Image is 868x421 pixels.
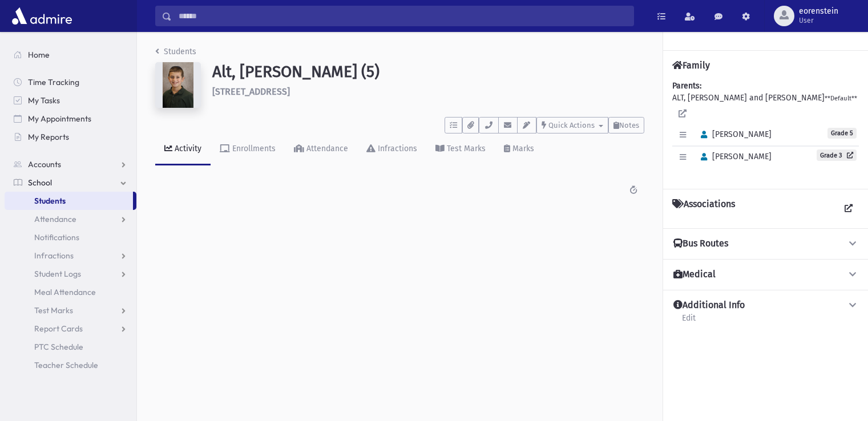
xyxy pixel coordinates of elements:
a: Notifications [5,228,136,246]
span: Home [28,50,50,60]
a: PTC Schedule [5,338,136,356]
span: Test Marks [34,305,73,315]
span: School [28,177,52,188]
a: School [5,173,136,192]
span: My Appointments [28,114,91,124]
span: [PERSON_NAME] [696,129,772,139]
span: Notifications [34,232,79,242]
a: Marks [495,133,543,165]
h4: Family [672,60,710,71]
a: Infractions [5,246,136,265]
span: Students [34,196,66,206]
button: Medical [672,269,859,281]
a: Infractions [357,133,426,165]
a: Attendance [5,210,136,228]
a: Meal Attendance [5,283,136,301]
a: Students [5,192,133,210]
button: Notes [608,117,644,133]
span: eorenstein [799,7,838,16]
a: Accounts [5,155,136,173]
a: My Tasks [5,91,136,110]
a: My Reports [5,128,136,146]
a: View all Associations [838,199,859,219]
a: Edit [681,311,696,332]
button: Additional Info [672,299,859,311]
span: User [799,16,838,25]
span: Notes [619,121,639,129]
a: Test Marks [5,301,136,319]
a: Attendance [285,133,357,165]
a: Activity [155,133,211,165]
span: Accounts [28,159,61,169]
div: Test Marks [445,144,486,153]
a: My Appointments [5,110,136,128]
span: Meal Attendance [34,287,96,297]
div: Enrollments [230,144,276,153]
span: [PERSON_NAME] [696,152,772,161]
div: Infractions [376,144,417,153]
h4: Additional Info [673,299,745,311]
button: Bus Routes [672,238,859,250]
a: Enrollments [211,133,285,165]
div: Marks [510,144,534,153]
img: AdmirePro [9,5,75,27]
h1: Alt, [PERSON_NAME] (5) [212,62,644,82]
input: Search [172,6,633,26]
a: Teacher Schedule [5,356,136,374]
button: Quick Actions [536,117,608,133]
span: Grade 5 [827,128,857,139]
h4: Associations [672,199,735,219]
a: Grade 3 [817,149,857,161]
span: Teacher Schedule [34,360,98,370]
a: Students [155,47,196,56]
a: Test Marks [426,133,495,165]
div: Attendance [304,144,348,153]
nav: breadcrumb [155,46,196,62]
span: My Tasks [28,95,60,106]
div: ALT, [PERSON_NAME] and [PERSON_NAME] [672,80,859,180]
a: Report Cards [5,319,136,338]
h4: Bus Routes [673,238,728,250]
span: My Reports [28,132,69,142]
span: Attendance [34,214,76,224]
div: Activity [172,144,201,153]
h4: Medical [673,269,716,281]
span: Report Cards [34,323,83,334]
span: Time Tracking [28,77,79,87]
a: Home [5,46,136,64]
span: PTC Schedule [34,342,83,352]
a: Student Logs [5,265,136,283]
span: Student Logs [34,269,81,279]
a: Time Tracking [5,73,136,91]
b: Parents: [672,81,701,91]
span: Quick Actions [548,121,595,129]
h6: [STREET_ADDRESS] [212,86,644,97]
span: Infractions [34,250,74,261]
